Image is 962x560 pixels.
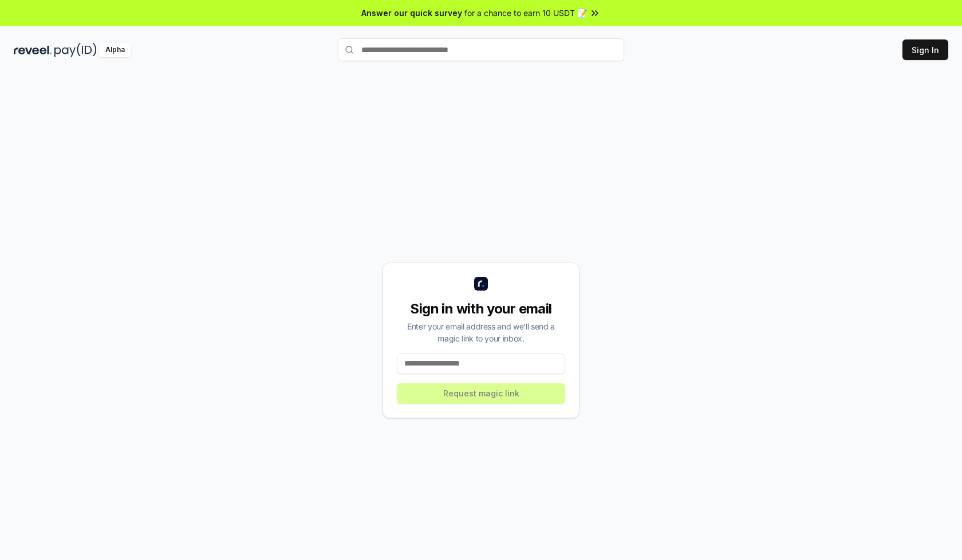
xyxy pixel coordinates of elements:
[54,43,97,57] img: pay_id
[474,277,488,291] img: logo_small
[397,320,565,344] div: Enter your email address and we’ll send a magic link to your inbox.
[361,7,462,19] span: Answer our quick survey
[99,43,131,57] div: Alpha
[14,43,52,57] img: reveel_dark
[464,7,587,19] span: for a chance to earn 10 USDT 📝
[902,39,948,60] button: Sign In
[397,300,565,318] div: Sign in with your email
